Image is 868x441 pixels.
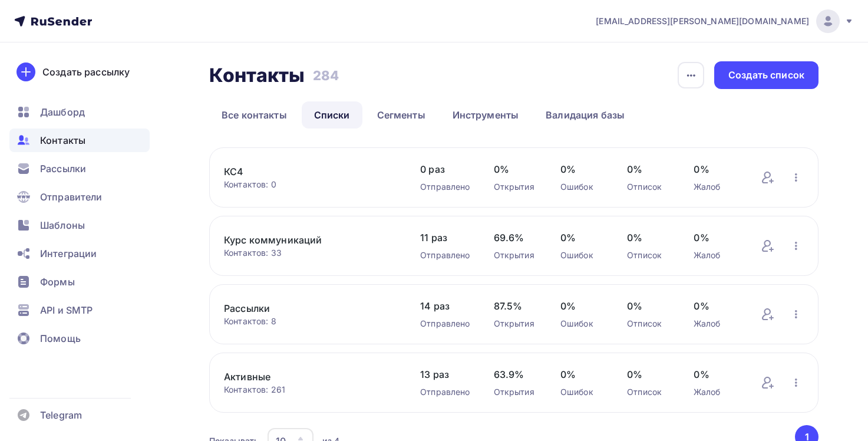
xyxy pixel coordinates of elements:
[560,318,603,330] div: Ошибок
[728,68,804,82] div: Создать список
[9,270,150,294] a: Формы
[420,299,470,313] span: 14 раз
[494,162,537,176] span: 0%
[494,231,537,245] span: 69.6%
[42,65,130,79] div: Создать рассылку
[224,315,397,327] div: Контактов: 8
[9,185,150,209] a: Отправители
[694,367,737,381] span: 0%
[494,367,537,381] span: 63.9%
[302,101,362,129] a: Списки
[224,247,397,259] div: Контактов: 33
[560,181,603,193] div: Ошибок
[560,249,603,261] div: Ошибок
[627,249,670,261] div: Отписок
[9,129,150,152] a: Контакты
[560,162,603,176] span: 0%
[694,231,737,245] span: 0%
[40,218,85,232] span: Шаблоны
[627,386,670,398] div: Отписок
[209,101,299,129] a: Все контакты
[627,162,670,176] span: 0%
[694,318,737,330] div: Жалоб
[40,275,75,289] span: Формы
[694,249,737,261] div: Жалоб
[560,231,603,245] span: 0%
[627,181,670,193] div: Отписок
[209,64,305,87] h2: Контакты
[596,15,809,27] span: [EMAIL_ADDRESS][PERSON_NAME][DOMAIN_NAME]
[224,233,397,247] a: Курс коммуникаций
[224,301,397,315] a: Рассылки
[40,246,97,261] span: Интеграции
[420,386,470,398] div: Отправлено
[694,162,737,176] span: 0%
[365,101,438,129] a: Сегменты
[9,157,150,180] a: Рассылки
[40,190,103,204] span: Отправители
[627,318,670,330] div: Отписок
[494,249,537,261] div: Открытия
[560,299,603,313] span: 0%
[224,179,397,190] div: Контактов: 0
[694,386,737,398] div: Жалоб
[40,331,81,345] span: Помощь
[440,101,532,129] a: Инструменты
[9,100,150,124] a: Дашборд
[420,318,470,330] div: Отправлено
[420,181,470,193] div: Отправлено
[627,299,670,313] span: 0%
[40,105,85,119] span: Дашборд
[494,318,537,330] div: Открытия
[533,101,637,129] a: Валидация базы
[494,181,537,193] div: Открытия
[420,367,470,381] span: 13 раз
[596,9,854,33] a: [EMAIL_ADDRESS][PERSON_NAME][DOMAIN_NAME]
[420,231,470,245] span: 11 раз
[40,408,82,422] span: Telegram
[313,67,339,84] h3: 284
[224,164,397,179] a: КС4
[494,386,537,398] div: Открытия
[224,384,397,396] div: Контактов: 261
[40,133,85,147] span: Контакты
[40,303,93,317] span: API и SMTP
[627,367,670,381] span: 0%
[40,162,86,176] span: Рассылки
[224,370,397,384] a: Активные
[560,367,603,381] span: 0%
[494,299,537,313] span: 87.5%
[560,386,603,398] div: Ошибок
[694,181,737,193] div: Жалоб
[9,213,150,237] a: Шаблоны
[627,231,670,245] span: 0%
[420,249,470,261] div: Отправлено
[420,162,470,176] span: 0 раз
[694,299,737,313] span: 0%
